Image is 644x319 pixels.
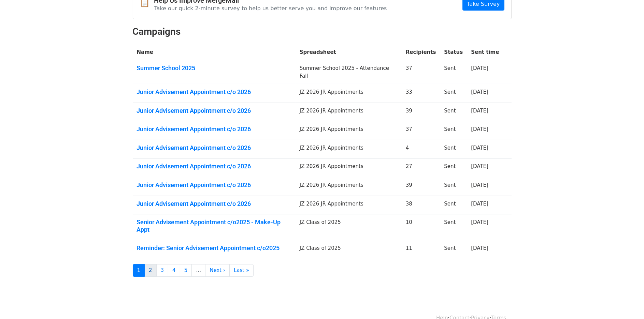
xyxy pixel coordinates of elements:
[440,103,467,121] td: Sent
[137,163,291,170] a: Junior Advisement Appointment c/o 2026
[156,264,169,277] a: 3
[296,196,402,214] td: JZ 2026 JR Appointments
[296,177,402,196] td: JZ 2026 JR Appointments
[467,44,503,60] th: Sent time
[205,264,230,277] a: Next ›
[137,144,291,152] a: Junior Advisement Appointment c/o 2026
[137,88,291,96] a: Junior Advisement Appointment c/o 2026
[402,214,440,240] td: 10
[471,108,488,114] a: [DATE]
[154,5,387,12] p: Take our quick 2-minute survey to help us better serve you and improve our features
[296,121,402,140] td: JZ 2026 JR Appointments
[402,44,440,60] th: Recipients
[402,158,440,177] td: 27
[471,182,488,188] a: [DATE]
[402,140,440,158] td: 4
[471,201,488,207] a: [DATE]
[471,89,488,95] a: [DATE]
[296,140,402,158] td: JZ 2026 JR Appointments
[440,44,467,60] th: Status
[168,264,180,277] a: 4
[402,177,440,196] td: 39
[440,121,467,140] td: Sent
[471,126,488,132] a: [DATE]
[137,200,291,208] a: Junior Advisement Appointment c/o 2026
[440,84,467,103] td: Sent
[296,44,402,60] th: Spreadsheet
[402,84,440,103] td: 33
[296,60,402,84] td: Summer School 2025 - Attendance Fall
[402,196,440,214] td: 38
[133,44,296,60] th: Name
[296,158,402,177] td: JZ 2026 JR Appointments
[440,214,467,240] td: Sent
[440,196,467,214] td: Sent
[137,107,291,115] a: Junior Advisement Appointment c/o 2026
[471,65,488,71] a: [DATE]
[180,264,192,277] a: 5
[133,264,145,277] a: 1
[296,103,402,121] td: JZ 2026 JR Appointments
[471,145,488,151] a: [DATE]
[296,214,402,240] td: JZ Class of 2025
[137,125,291,133] a: Junior Advisement Appointment c/o 2026
[402,103,440,121] td: 39
[137,244,291,252] a: Reminder: Senior Advisement Appointment c/o2025
[137,64,291,72] a: Summer School 2025
[440,60,467,84] td: Sent
[440,240,467,259] td: Sent
[137,181,291,189] a: Junior Advisement Appointment c/o 2026
[229,264,254,277] a: Last »
[471,245,488,251] a: [DATE]
[402,60,440,84] td: 37
[610,286,644,319] iframe: Chat Widget
[440,158,467,177] td: Sent
[440,140,467,158] td: Sent
[133,26,512,37] h2: Campaigns
[137,218,291,233] a: Senior Advisement Appointment c/o2025 - Make-Up Appt
[471,163,488,169] a: [DATE]
[296,240,402,259] td: JZ Class of 2025
[402,121,440,140] td: 37
[440,177,467,196] td: Sent
[471,219,488,225] a: [DATE]
[296,84,402,103] td: JZ 2026 JR Appointments
[402,240,440,259] td: 11
[144,264,157,277] a: 2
